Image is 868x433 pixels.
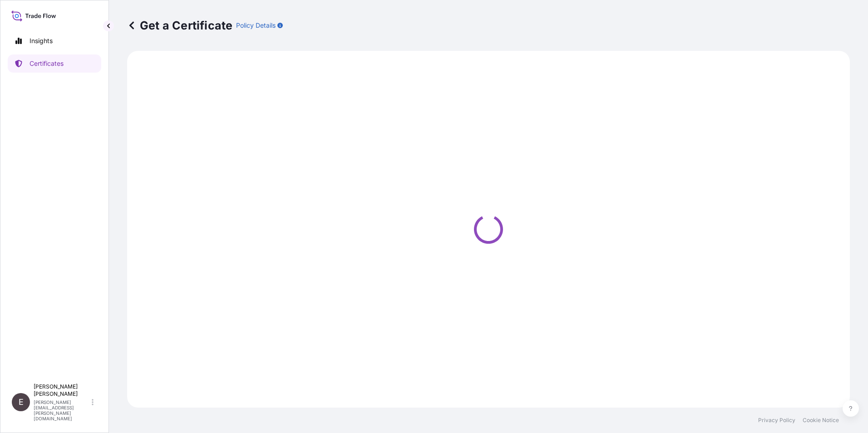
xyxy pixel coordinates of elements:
p: [PERSON_NAME][EMAIL_ADDRESS][PERSON_NAME][DOMAIN_NAME] [34,399,90,421]
a: Insights [8,32,101,50]
div: Loading [133,56,844,402]
p: Get a Certificate [127,18,232,33]
span: E [19,398,24,407]
p: Policy Details [236,21,276,30]
p: [PERSON_NAME] [PERSON_NAME] [34,383,90,398]
a: Privacy Policy [758,417,795,424]
p: Certificates [30,59,64,68]
a: Certificates [8,54,101,73]
p: Insights [30,36,53,45]
a: Cookie Notice [803,417,839,424]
